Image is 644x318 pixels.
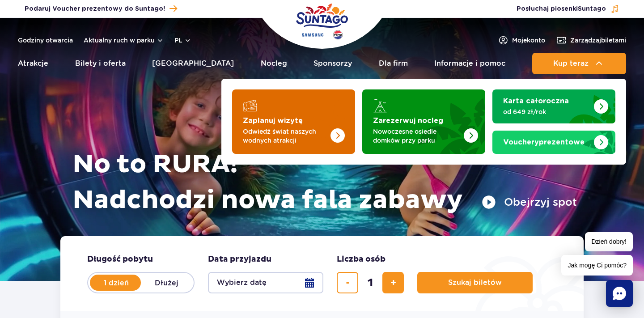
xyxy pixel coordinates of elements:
[417,272,533,293] button: Szukaj biletów
[243,127,330,145] p: Odwiedź świat naszych wodnych atrakcji
[532,53,626,74] button: Kup teraz
[492,89,615,123] a: Karta całoroczna
[152,53,234,74] a: [GEOGRAPHIC_DATA]
[517,4,606,13] span: Posłuchaj piosenki
[498,35,545,46] a: Mojekonto
[503,139,539,146] span: Vouchery
[18,36,73,45] a: Godziny otwarcia
[448,279,502,287] span: Szukaj biletów
[482,195,577,209] button: Obejrzyj spot
[561,255,633,276] span: Jak mogę Ci pomóc?
[578,6,606,12] span: Suntago
[570,36,626,45] span: Zarządzaj biletami
[84,37,164,44] button: Aktualny ruch w parku
[512,36,545,45] span: Moje konto
[585,232,633,251] span: Dzień dobry!
[232,89,355,154] a: Zaplanuj wizytę
[337,254,386,265] span: Liczba osób
[379,53,408,74] a: Dla firm
[87,254,153,265] span: Długość pobytu
[174,36,191,45] button: pl
[556,35,626,46] a: Zarządzajbiletami
[261,53,287,74] a: Nocleg
[362,89,485,154] a: Zarezerwuj nocleg
[314,53,352,74] a: Sponsorzy
[75,53,126,74] a: Bilety i oferta
[553,59,589,68] span: Kup teraz
[360,272,381,293] input: liczba biletów
[503,98,569,105] strong: Karta całoroczna
[373,117,443,124] strong: Zarezerwuj nocleg
[72,147,577,218] h1: No to RURA! Nadchodzi nowa fala zabawy
[606,280,633,307] div: Chat
[492,131,615,154] a: Vouchery prezentowe
[91,273,142,292] label: 1 dzień
[503,107,590,116] p: od 649 zł/rok
[25,3,177,15] a: Podaruj Voucher prezentowy do Suntago!
[503,139,585,146] strong: prezentowe
[337,272,358,293] button: usuń bilet
[25,4,165,13] span: Podaruj Voucher prezentowy do Suntago!
[373,127,460,145] p: Nowoczesne osiedle domków przy parku
[141,273,192,292] label: Dłużej
[382,272,404,293] button: dodaj bilet
[208,254,271,265] span: Data przyjazdu
[208,272,323,293] button: Wybierz datę
[434,53,505,74] a: Informacje i pomoc
[243,117,303,124] strong: Zaplanuj wizytę
[18,53,48,74] a: Atrakcje
[60,236,584,311] form: Planowanie wizyty w Park of Poland
[517,4,619,13] button: Posłuchaj piosenkiSuntago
